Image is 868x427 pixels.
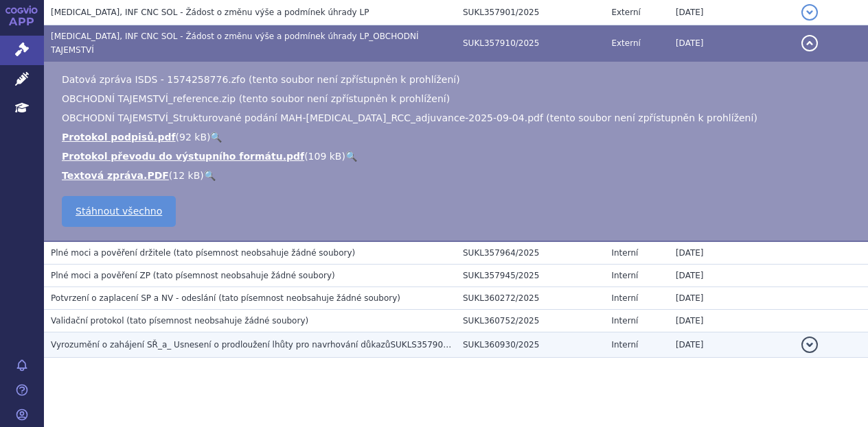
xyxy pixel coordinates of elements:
[669,332,795,358] td: [DATE]
[51,271,150,280] span: Plné moci a pověření ZP
[611,248,638,258] span: Interní
[173,248,355,258] span: (tato písemnost neobsahuje žádné soubory)
[179,132,207,143] span: 92 kB
[456,241,604,265] td: SUKL357964/2025
[456,265,604,287] td: SUKL357945/2025
[801,337,818,353] button: detail
[51,248,171,258] span: Plné moci a pověření držitele
[51,293,216,303] span: Potvrzení o zaplacení SP a NV - odeslání
[456,332,604,358] td: SUKL360930/2025
[218,293,400,303] span: (tato písemnost neobsahuje žádné soubory)
[669,241,795,265] td: [DATE]
[62,196,176,227] a: Stáhnout všechno
[62,170,169,181] a: Textová zpráva.PDF
[62,74,460,85] span: Datová zpráva ISDS - 1574258776.zfo (tento soubor není zpřístupněn k prohlížení)
[62,93,450,104] span: OBCHODNÍ TAJEMSTVÍ_reference.zip (tento soubor není zpřístupněn k prohlížení)
[669,25,795,62] td: [DATE]
[62,149,854,163] li: ( )
[210,132,222,143] a: 🔍
[456,310,604,332] td: SUKL360752/2025
[62,151,304,162] a: Protokol převodu do výstupního formátu.pdf
[51,32,418,55] span: KEYTRUDA, INF CNC SOL - Žádost o změnu výše a podmínek úhrady LP_OBCHODNÍ TAJEMSTVÍ
[611,316,638,326] span: Interní
[669,310,795,332] td: [DATE]
[456,25,604,62] td: SUKL357910/2025
[126,316,308,326] span: (tato písemnost neobsahuje žádné soubory)
[611,340,638,350] span: Interní
[801,35,818,51] button: detail
[62,169,854,182] li: ( )
[611,8,640,17] span: Externí
[456,287,604,310] td: SUKL360272/2025
[611,293,638,303] span: Interní
[801,4,818,21] button: detail
[51,8,369,17] span: KEYTRUDA, INF CNC SOL - Žádost o změnu výše a podmínek úhrady LP
[172,170,200,181] span: 12 kB
[611,38,640,48] span: Externí
[153,271,335,280] span: (tato písemnost neobsahuje žádné soubory)
[62,112,757,123] span: OBCHODNÍ TAJEMSTVÍ_Strukturované podání MAH-[MEDICAL_DATA]_RCC_adjuvance-2025-09-04.pdf (tento so...
[51,316,124,326] span: Validační protokol
[669,265,795,287] td: [DATE]
[308,151,342,162] span: 109 kB
[62,132,176,143] a: Protokol podpisů.pdf
[204,170,216,181] a: 🔍
[62,130,854,144] li: ( )
[345,151,357,162] a: 🔍
[669,287,795,310] td: [DATE]
[611,271,638,280] span: Interní
[51,340,472,350] span: Vyrozumění o zahájení SŘ_a_ Usnesení o prodloužení lhůty pro navrhování důkazůSUKLS357901/2025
